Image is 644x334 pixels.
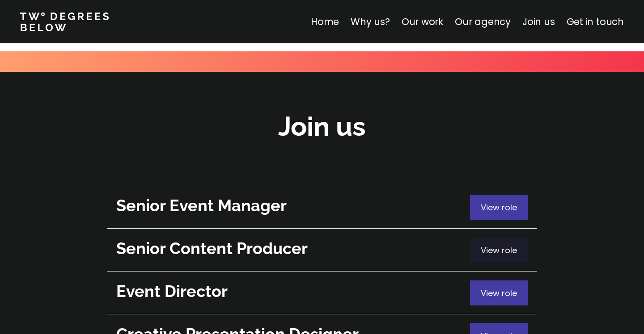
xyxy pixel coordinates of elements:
[567,15,624,28] a: Get in touch
[278,109,366,145] h2: Join us
[116,195,466,217] h2: Senior Event Manager
[116,280,466,302] h2: Event Director
[402,15,443,28] a: Our work
[481,288,517,299] span: View role
[351,15,390,28] a: Why us?
[107,186,537,229] a: Senior Event ManagerView role
[107,229,537,271] a: Senior Content ProducerView role
[522,15,555,28] a: Join us
[107,271,537,314] a: Event DirectorView role
[455,15,511,28] a: Our agency
[116,238,466,259] h2: Senior Content Producer
[311,15,339,28] a: Home
[481,245,517,256] span: View role
[481,202,517,213] span: View role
